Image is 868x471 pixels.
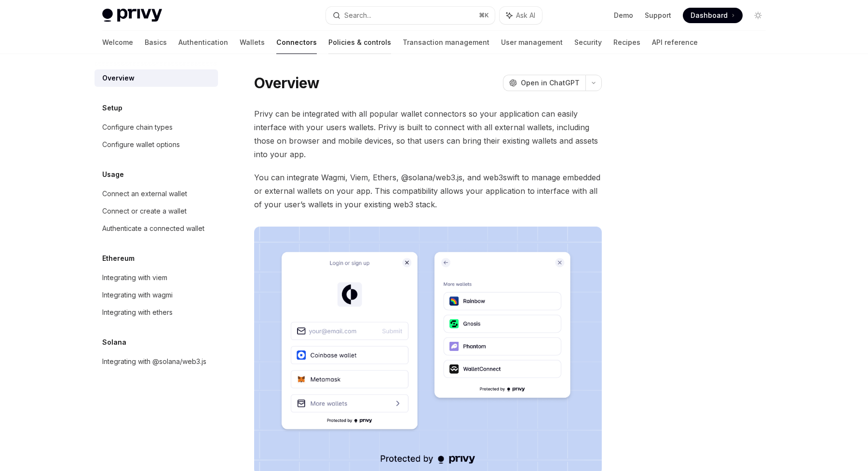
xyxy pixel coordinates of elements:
[102,223,204,234] div: Authenticate a connected wallet
[102,102,122,114] h5: Setup
[479,12,489,19] span: ⌘ K
[652,31,698,54] a: API reference
[102,188,187,200] div: Connect an external wallet
[102,31,133,54] a: Welcome
[344,10,371,21] div: Search...
[503,75,585,91] button: Open in ChatGPT
[613,31,640,54] a: Recipes
[102,336,126,348] h5: Solana
[326,7,495,24] button: Search...⌘K
[645,11,671,20] a: Support
[145,31,167,54] a: Basics
[95,353,218,370] a: Integrating with @solana/web3.js
[95,69,218,87] a: Overview
[102,9,162,22] img: light logo
[403,31,489,54] a: Transaction management
[95,185,218,202] a: Connect an external wallet
[102,307,173,318] div: Integrating with ethers
[683,8,743,23] a: Dashboard
[500,7,542,24] button: Ask AI
[178,31,228,54] a: Authentication
[95,119,218,136] a: Configure chain types
[102,253,135,264] h5: Ethereum
[102,289,173,301] div: Integrating with wagmi
[95,286,218,304] a: Integrating with wagmi
[95,304,218,321] a: Integrating with ethers
[574,31,602,54] a: Security
[516,11,535,20] span: Ask AI
[254,107,602,161] span: Privy can be integrated with all popular wallet connectors so your application can easily interfa...
[691,11,728,20] span: Dashboard
[102,272,167,283] div: Integrating with viem
[102,356,206,367] div: Integrating with @solana/web3.js
[102,139,180,150] div: Configure wallet options
[328,31,391,54] a: Policies & controls
[102,205,187,217] div: Connect or create a wallet
[276,31,317,54] a: Connectors
[95,269,218,286] a: Integrating with viem
[750,8,766,23] button: Toggle dark mode
[254,171,602,211] span: You can integrate Wagmi, Viem, Ethers, @solana/web3.js, and web3swift to manage embedded or exter...
[102,121,173,133] div: Configure chain types
[95,220,218,237] a: Authenticate a connected wallet
[95,202,218,220] a: Connect or create a wallet
[614,11,633,20] a: Demo
[240,31,265,54] a: Wallets
[521,78,580,88] span: Open in ChatGPT
[501,31,563,54] a: User management
[102,72,135,84] div: Overview
[95,136,218,153] a: Configure wallet options
[254,74,319,92] h1: Overview
[102,169,124,180] h5: Usage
